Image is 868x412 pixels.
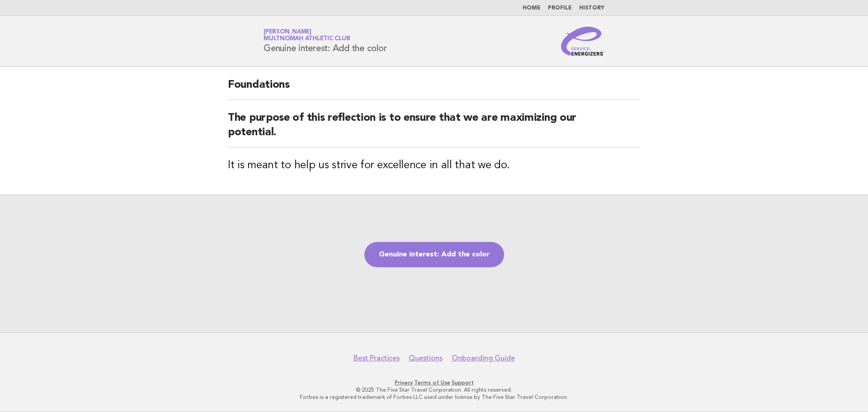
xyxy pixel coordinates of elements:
h2: Foundations [228,78,640,100]
a: Best Practices [354,354,400,363]
a: Questions [409,354,443,363]
h1: Genuine interest: Add the color [264,29,387,53]
h2: The purpose of this reflection is to ensure that we are maximizing our potential. [228,111,640,147]
a: [PERSON_NAME]Multnomah Athletic Club [264,29,350,42]
a: Privacy [395,379,413,386]
a: History [579,5,604,11]
a: Profile [548,5,572,11]
a: Onboarding Guide [452,354,515,363]
a: Support [452,379,474,386]
a: Terms of Use [414,379,450,386]
h3: It is meant to help us strive for excellence in all that we do. [228,158,640,173]
p: Forbes is a registered trademark of Forbes LLC used under license by The Five Star Travel Corpora... [157,393,711,401]
a: Home [523,5,541,11]
a: Genuine interest: Add the color [364,242,504,267]
p: · · [157,379,711,386]
p: © 2025 The Five Star Travel Corporation. All rights reserved. [157,386,711,393]
span: Multnomah Athletic Club [264,36,350,42]
img: Service Energizers [561,27,604,56]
